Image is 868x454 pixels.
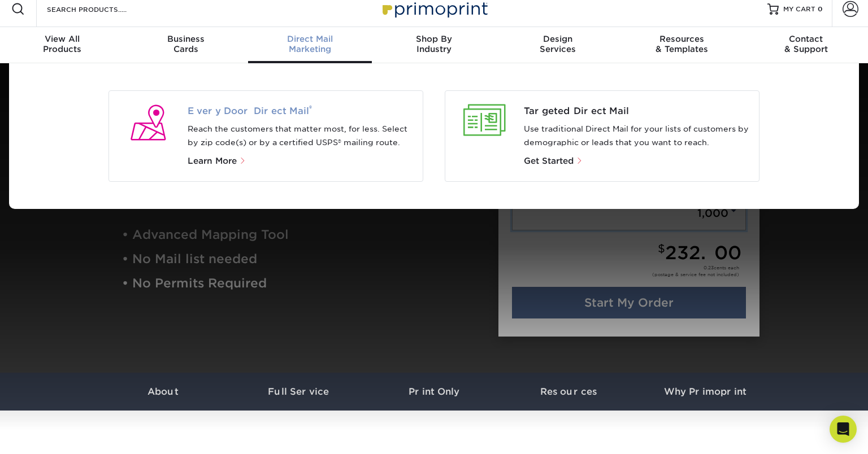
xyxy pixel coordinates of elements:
span: Learn More [188,156,237,166]
span: Direct Mail [248,34,372,44]
div: Services [496,34,620,54]
a: Targeted Direct Mail [524,104,750,118]
span: Every Door Direct Mail [188,104,414,118]
div: & Templates [620,34,744,54]
div: Open Intercom Messenger [830,416,857,443]
span: MY CART [783,5,815,14]
span: Shop By [372,34,496,44]
p: Use traditional Direct Mail for your lists of customers by demographic or leads that you want to ... [524,123,750,150]
span: Design [496,34,620,44]
div: Marketing [248,34,372,54]
a: Direct MailMarketing [248,27,372,63]
a: Learn More [188,157,251,165]
a: Every Door Direct Mail® [188,104,414,118]
div: Industry [372,34,496,54]
span: Resources [620,34,744,44]
div: & Support [744,34,868,54]
span: Get Started [524,156,574,166]
sup: ® [309,104,312,112]
a: Get Started [524,157,583,165]
a: Resources& Templates [620,27,744,63]
a: Contact& Support [744,27,868,63]
div: Cards [124,34,248,54]
a: BusinessCards [124,27,248,63]
a: DesignServices [496,27,620,63]
span: Contact [744,34,868,44]
span: Business [124,34,248,44]
p: Reach the customers that matter most, for less. Select by zip code(s) or by a certified USPS® mai... [188,123,414,150]
a: Shop ByIndustry [372,27,496,63]
span: 0 [818,5,823,13]
input: SEARCH PRODUCTS..... [46,2,156,16]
